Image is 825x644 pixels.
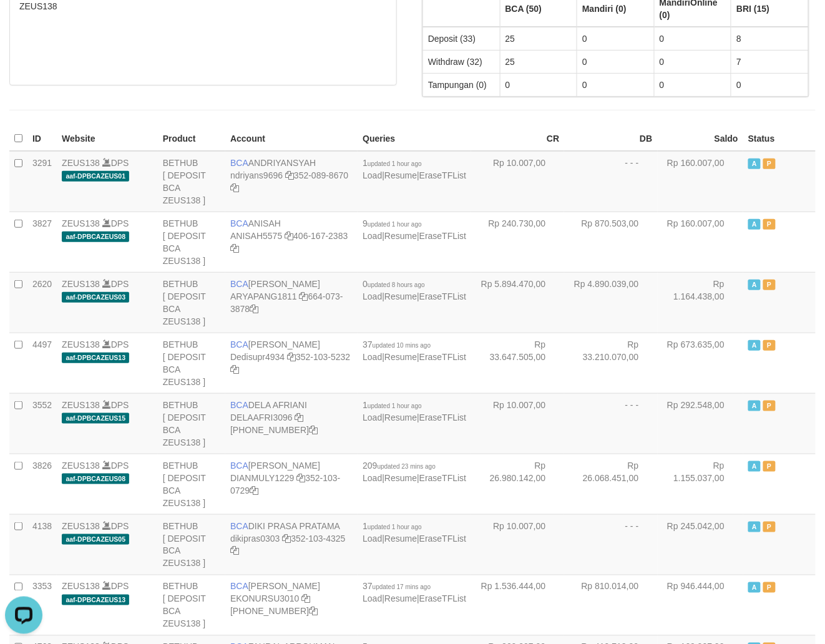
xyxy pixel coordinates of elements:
[27,454,57,514] td: 3826
[384,231,417,241] a: Resume
[384,473,417,483] a: Resume
[731,50,809,73] td: 7
[285,231,293,241] a: Copy ANISAH5575 to clipboard
[363,582,431,592] span: 37
[658,151,743,212] td: Rp 160.007,00
[419,352,466,362] a: EraseTFList
[763,219,776,230] span: Paused
[763,159,776,169] span: Paused
[62,218,100,228] a: ZEUS138
[363,582,466,604] span: | |
[763,401,776,411] span: Paused
[62,232,129,242] span: aaf-DPBCAZEUS08
[230,231,282,241] a: ANISAH5575
[748,159,761,169] span: Active
[158,575,225,635] td: BETHUB [ DEPOSIT BCA ZEUS138 ]
[658,272,743,333] td: Rp 1.164.438,00
[654,27,731,51] td: 0
[500,27,577,51] td: 25
[423,73,500,96] td: Tampungan (0)
[363,521,466,544] span: | |
[363,473,382,483] a: Load
[419,594,466,604] a: EraseTFList
[57,333,158,393] td: DPS
[384,412,417,422] a: Resume
[763,340,776,351] span: Paused
[230,279,248,289] span: BCA
[363,339,431,349] span: 37
[27,127,57,151] th: ID
[471,514,564,575] td: Rp 10.007,00
[285,170,294,180] a: Copy ndriyans9696 to clipboard
[230,594,300,604] a: EKONURSU3010
[225,514,358,575] td: DIKI PRASA PRATAMA 352-103-4325
[62,279,100,289] a: ZEUS138
[57,514,158,575] td: DPS
[368,281,425,288] span: updated 8 hours ago
[471,151,564,212] td: Rp 10.007,00
[62,292,129,303] span: aaf-DPBCAZEUS03
[62,400,100,410] a: ZEUS138
[363,231,382,241] a: Load
[471,272,564,333] td: Rp 5.894.470,00
[230,339,248,349] span: BCA
[363,218,422,228] span: 9
[62,461,100,471] a: ZEUS138
[230,291,297,301] a: ARYAPANG1811
[763,582,776,593] span: Paused
[363,279,466,301] span: | |
[158,151,225,212] td: BETHUB [ DEPOSIT BCA ZEUS138 ]
[57,151,158,212] td: DPS
[363,291,382,301] a: Load
[471,212,564,272] td: Rp 240.730,00
[363,158,422,168] span: 1
[748,522,761,532] span: Active
[731,73,809,96] td: 0
[577,73,655,96] td: 0
[62,413,129,424] span: aaf-DPBCAZEUS15
[748,280,761,290] span: Active
[363,158,466,180] span: | |
[373,342,431,349] span: updated 10 mins ago
[158,212,225,272] td: BETHUB [ DEPOSIT BCA ZEUS138 ]
[309,425,318,435] a: Copy 8692458639 to clipboard
[225,575,358,635] td: [PERSON_NAME] [PHONE_NUMBER]
[27,272,57,333] td: 2620
[731,27,809,51] td: 8
[564,127,657,151] th: DB
[57,575,158,635] td: DPS
[564,393,657,454] td: - - -
[654,73,731,96] td: 0
[287,352,296,362] a: Copy Dedisupr4934 to clipboard
[363,594,382,604] a: Load
[658,212,743,272] td: Rp 160.007,00
[363,400,466,422] span: | |
[57,127,158,151] th: Website
[62,353,129,363] span: aaf-DPBCAZEUS13
[302,594,311,604] a: Copy EKONURSU3010 to clipboard
[743,127,816,151] th: Status
[225,272,358,333] td: [PERSON_NAME] 664-073-3878
[471,393,564,454] td: Rp 10.007,00
[577,27,655,51] td: 0
[230,183,239,193] a: Copy 3520898670 to clipboard
[658,393,743,454] td: Rp 292.548,00
[500,50,577,73] td: 25
[384,291,417,301] a: Resume
[62,339,100,349] a: ZEUS138
[230,243,239,253] a: Copy 4061672383 to clipboard
[748,340,761,351] span: Active
[62,521,100,531] a: ZEUS138
[748,582,761,593] span: Active
[230,158,248,168] span: BCA
[564,151,657,212] td: - - -
[363,534,382,544] a: Load
[363,461,436,471] span: 209
[419,170,466,180] a: EraseTFList
[564,575,657,635] td: Rp 810.014,00
[57,393,158,454] td: DPS
[230,352,285,362] a: Dedisupr4934
[658,127,743,151] th: Saldo
[358,127,471,151] th: Queries
[27,514,57,575] td: 4138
